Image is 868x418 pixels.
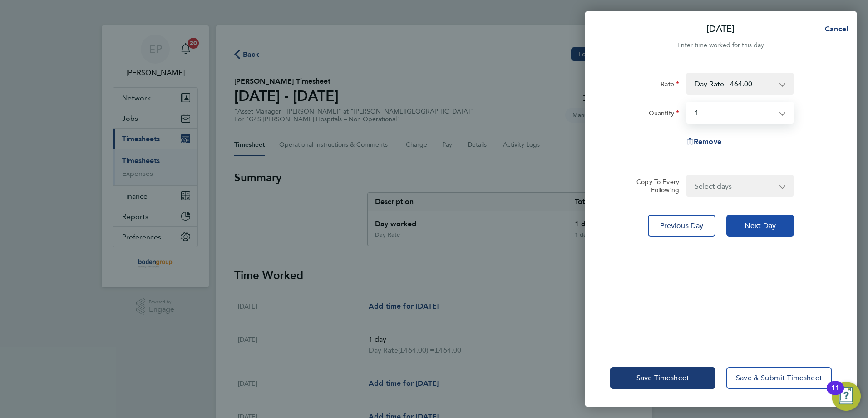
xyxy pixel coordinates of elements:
[661,80,679,91] label: Rate
[832,382,861,411] button: Open Resource Center, 11 new notifications
[822,25,848,33] span: Cancel
[648,215,715,237] button: Previous Day
[660,221,704,230] span: Previous Day
[726,367,832,389] button: Save & Submit Timesheet
[610,367,715,389] button: Save Timesheet
[686,138,721,145] button: Remove
[694,137,721,146] span: Remove
[706,23,735,35] p: [DATE]
[636,373,689,383] span: Save Timesheet
[745,221,776,230] span: Next Day
[585,40,857,51] div: Enter time worked for this day.
[831,388,839,400] div: 11
[726,215,794,237] button: Next Day
[810,20,857,38] button: Cancel
[629,178,679,194] label: Copy To Every Following
[649,109,679,120] label: Quantity
[736,373,822,383] span: Save & Submit Timesheet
